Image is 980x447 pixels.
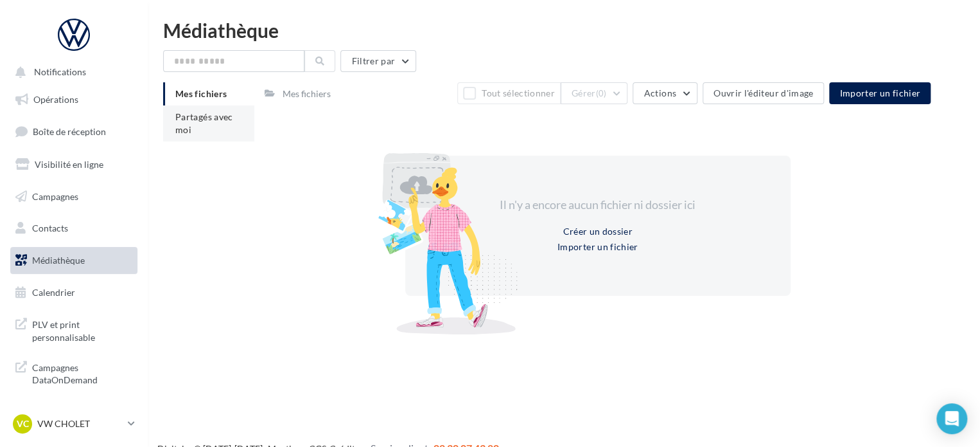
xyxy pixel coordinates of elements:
div: Mes fichiers [283,87,331,100]
a: Campagnes [8,183,140,210]
span: Calendrier [32,287,75,298]
span: Boîte de réception [33,126,106,137]
div: Open Intercom Messenger [936,403,967,434]
span: Campagnes [32,190,78,201]
p: VW CHOLET [37,417,123,430]
button: Tout sélectionner [457,82,560,104]
button: Importer un fichier [552,239,643,255]
span: Campagnes DataOnDemand [32,359,132,387]
span: Visibilité en ligne [35,159,103,170]
span: Partagés avec moi [175,111,233,135]
span: VC [17,417,29,430]
a: Médiathèque [8,247,140,274]
span: PLV et print personnalisable [32,316,132,343]
span: Médiathèque [32,255,85,266]
button: Gérer(0) [561,82,628,104]
button: Filtrer par [340,50,416,72]
a: PLV et print personnalisable [8,311,140,349]
span: Mes fichiers [175,88,227,99]
a: Contacts [8,215,140,242]
a: Visibilité en ligne [8,151,140,178]
button: Importer un fichier [829,82,931,104]
button: Actions [633,82,697,104]
div: Médiathèque [163,21,965,40]
span: Importer un fichier [839,87,920,98]
span: Opérations [33,94,78,105]
span: (0) [596,88,607,98]
button: Ouvrir l'éditeur d'image [703,82,824,104]
span: Il n'y a encore aucun fichier ni dossier ici [500,197,696,212]
button: Créer un dossier [557,224,638,239]
a: VC VW CHOLET [10,412,137,436]
a: Calendrier [8,279,140,306]
a: Opérations [8,86,140,113]
span: Contacts [32,223,68,233]
span: Notifications [34,67,86,78]
a: Boîte de réception [8,118,140,145]
a: Campagnes DataOnDemand [8,354,140,392]
span: Actions [643,87,676,98]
